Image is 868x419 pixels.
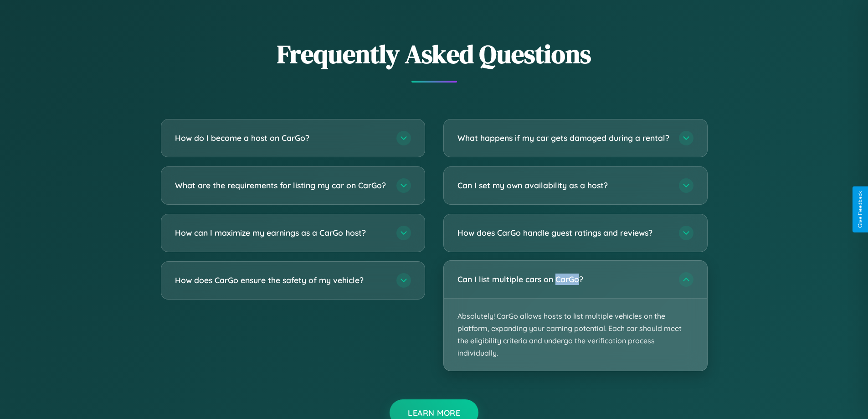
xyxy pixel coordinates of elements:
h3: What happens if my car gets damaged during a rental? [457,132,670,144]
h3: How does CarGo ensure the safety of my vehicle? [175,274,387,286]
h3: How does CarGo handle guest ratings and reviews? [457,227,670,238]
h3: How do I become a host on CarGo? [175,132,387,144]
p: Absolutely! CarGo allows hosts to list multiple vehicles on the platform, expanding your earning ... [444,299,707,371]
h3: Can I list multiple cars on CarGo? [457,274,670,285]
h3: What are the requirements for listing my car on CarGo? [175,180,387,191]
div: Give Feedback [857,191,863,228]
h3: How can I maximize my earnings as a CarGo host? [175,227,387,238]
h3: Can I set my own availability as a host? [457,180,670,191]
h2: Frequently Asked Questions [161,36,708,72]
